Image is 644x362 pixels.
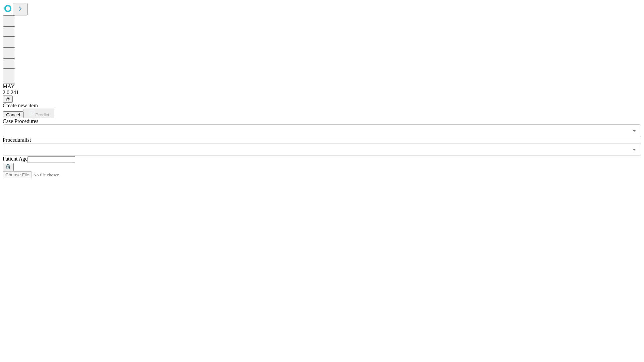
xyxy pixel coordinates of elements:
[5,97,10,102] span: @
[3,89,641,96] div: 2.0.241
[630,145,639,154] button: Open
[3,118,38,124] span: Scheduled Procedure
[630,126,639,135] button: Open
[6,112,20,117] span: Cancel
[35,112,49,117] span: Predict
[3,156,28,162] span: Patient Age
[3,96,13,103] button: @
[23,109,54,118] button: Predict
[3,137,31,143] span: Proceduralist
[3,111,23,118] button: Cancel
[3,83,641,89] div: MAY
[3,103,38,108] span: Create new item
